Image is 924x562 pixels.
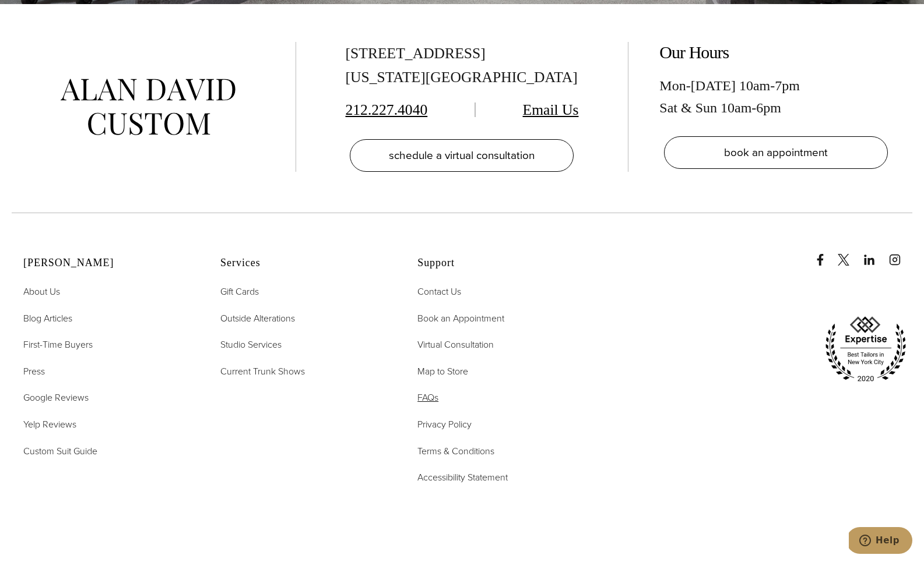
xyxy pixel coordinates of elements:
[849,527,912,556] iframe: Opens a widget where you can chat to one of our agents
[23,417,76,432] a: Yelp Reviews
[345,101,427,118] a: 212.227.4040
[220,312,295,325] span: Outside Alterations
[819,312,912,387] img: expertise, best tailors in new york city 2020
[23,337,93,352] a: First-Time Buyers
[659,75,893,119] div: Mon-[DATE] 10am-7pm Sat & Sun 10am-6pm
[23,418,76,431] span: Yelp Reviews
[664,136,888,169] a: book an appointment
[417,418,472,431] span: Privacy Policy
[23,444,97,458] span: Custom Suit Guide
[417,444,494,458] span: Terms & Conditions
[417,337,494,352] a: Virtual Consultation
[417,312,504,325] span: Book an Appointment
[23,284,60,299] a: About Us
[350,139,574,172] a: schedule a virtual consultation
[220,284,388,379] nav: Services Footer Nav
[389,147,535,164] span: schedule a virtual consultation
[23,365,45,378] span: Press
[417,471,508,484] span: Accessibility Statement
[417,257,585,270] h2: Support
[417,391,438,404] span: FAQs
[417,364,468,379] a: Map to Store
[345,42,578,90] div: [STREET_ADDRESS] [US_STATE][GEOGRAPHIC_DATA]
[23,364,45,379] a: Press
[724,144,828,161] span: book an appointment
[417,390,438,405] a: FAQs
[417,417,472,432] a: Privacy Policy
[417,365,468,378] span: Map to Store
[417,444,494,459] a: Terms & Conditions
[220,337,282,352] a: Studio Services
[220,257,388,270] h2: Services
[23,257,191,270] h2: [PERSON_NAME]
[417,338,494,351] span: Virtual Consultation
[220,338,282,351] span: Studio Services
[220,311,295,326] a: Outside Alterations
[814,242,835,266] a: Facebook
[417,311,504,326] a: Book an Appointment
[23,285,60,298] span: About Us
[659,42,893,63] h2: Our Hours
[220,365,305,378] span: Current Trunk Shows
[23,391,89,404] span: Google Reviews
[889,242,912,266] a: instagram
[863,242,887,266] a: linkedin
[417,284,585,485] nav: Support Footer Nav
[220,285,259,298] span: Gift Cards
[838,242,861,266] a: x/twitter
[523,101,579,118] a: Email Us
[23,390,89,405] a: Google Reviews
[417,285,461,298] span: Contact Us
[23,338,93,351] span: First-Time Buyers
[220,364,305,379] a: Current Trunk Shows
[417,470,508,485] a: Accessibility Statement
[23,312,72,325] span: Blog Articles
[220,284,259,299] a: Gift Cards
[23,311,72,326] a: Blog Articles
[417,284,461,299] a: Contact Us
[61,79,236,135] img: alan david custom
[23,444,97,459] a: Custom Suit Guide
[23,284,191,458] nav: Alan David Footer Nav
